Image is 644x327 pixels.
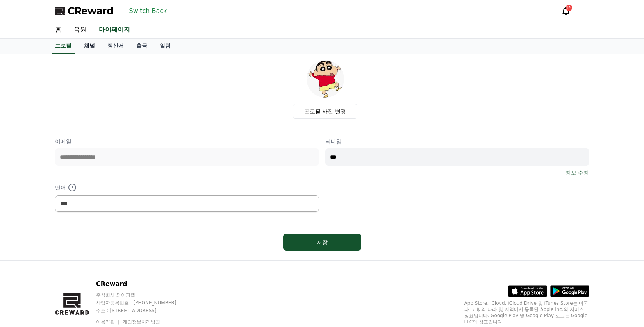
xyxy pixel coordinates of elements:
a: 홈 [49,22,68,38]
a: 출금 [130,39,153,54]
button: 저장 [283,234,361,251]
span: CReward [68,5,114,17]
button: Switch Back [126,5,170,17]
p: 주소 : [STREET_ADDRESS] [96,307,191,314]
a: 채널 [78,39,101,54]
div: 저장 [299,238,346,246]
p: App Store, iCloud, iCloud Drive 및 iTunes Store는 미국과 그 밖의 나라 및 지역에서 등록된 Apple Inc.의 서비스 상표입니다. Goo... [464,300,589,325]
p: 주식회사 와이피랩 [96,292,191,298]
label: 프로필 사진 변경 [293,104,357,119]
a: 알림 [153,39,177,54]
p: 닉네임 [325,138,589,145]
p: CReward [96,279,191,289]
p: 이메일 [55,138,319,145]
img: profile_image [307,60,344,98]
p: 사업자등록번호 : [PHONE_NUMBER] [96,300,191,306]
a: 15 [561,6,571,16]
a: 마이페이지 [97,22,132,38]
p: 언어 [55,183,319,192]
a: 정산서 [101,39,130,54]
a: 음원 [68,22,93,38]
a: 개인정보처리방침 [123,319,160,325]
a: 프로필 [52,39,75,54]
a: 이용약관 [96,319,121,325]
div: 15 [566,5,572,11]
a: 정보 수정 [566,169,589,177]
a: CReward [55,5,114,17]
